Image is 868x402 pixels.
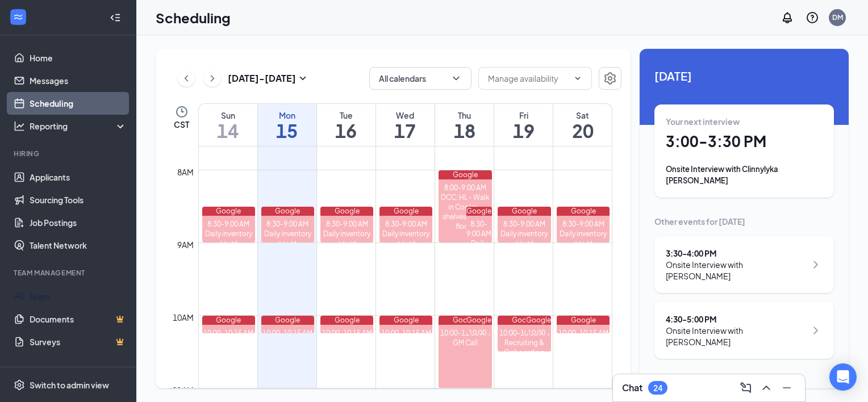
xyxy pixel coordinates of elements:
div: Google [320,316,374,325]
div: Google [498,316,551,325]
div: 10:00-10:15 AM [261,328,315,338]
a: Talent Network [30,234,127,257]
div: Google [261,207,315,216]
div: Google [202,316,256,325]
div: Google [466,207,491,216]
a: Messages [30,69,127,92]
h1: 14 [199,121,257,140]
div: 8:30-9:00 AM [261,219,315,229]
div: 11am [170,384,196,396]
svg: QuestionInfo [806,11,819,24]
svg: SmallChevronDown [296,72,310,85]
h1: 16 [317,121,375,140]
div: DCC: HL - Walk in Cooler - shelves, walls, floors [439,192,492,231]
div: 8:30-9:00 AM [320,219,374,229]
div: Mon [258,110,316,121]
button: ChevronUp [757,379,775,397]
div: Google [498,207,551,216]
h3: Chat [622,382,642,394]
div: DM [832,12,843,22]
div: Onsite Interview with Clinnylyka [PERSON_NAME] [666,164,823,186]
div: Open Intercom Messenger [829,363,857,391]
a: Sourcing Tools [30,189,127,211]
h1: 15 [258,121,316,140]
a: Job Postings [30,211,127,234]
div: Daily inventory count [320,229,374,248]
svg: ChevronRight [809,258,823,271]
div: Team Management [14,268,124,278]
a: September 17, 2025 [376,104,435,146]
div: Google [557,316,610,325]
svg: ChevronUp [759,381,773,395]
div: Google [439,316,492,325]
h1: 3:00 - 3:30 PM [666,132,823,151]
div: Onsite Interview with [PERSON_NAME] [666,325,806,347]
h1: Scheduling [156,8,231,27]
a: Team [30,285,127,308]
h1: 20 [553,121,612,140]
div: Wed [376,110,435,121]
h1: 19 [494,121,553,140]
a: Settings [599,67,621,90]
div: 10:00-10:15 AM [557,328,610,338]
h1: 17 [376,121,435,140]
div: Hiring [14,149,124,158]
svg: Analysis [14,120,25,132]
div: 9am [175,238,196,251]
div: Daily inventory count [202,229,256,248]
span: [DATE] [654,67,834,85]
div: Sun [199,110,257,121]
input: Manage availability [488,72,569,85]
svg: Settings [603,72,617,85]
div: Other events for [DATE] [654,216,834,227]
div: Daily inventory count [379,229,433,248]
div: Recruiting & Onboarding (Management Training) [498,338,551,376]
svg: WorkstreamLogo [12,11,24,23]
div: Reporting [30,120,127,132]
div: 8:30-9:00 AM [379,219,433,229]
div: 8:00-9:00 AM [439,183,492,192]
button: Minimize [778,379,796,397]
div: 10:00-10:15 AM [466,328,491,357]
h1: 18 [435,121,494,140]
svg: ChevronRight [207,72,218,85]
div: Google [466,316,491,325]
div: 4:30 - 5:00 PM [666,313,806,325]
div: 10:00-10:15 AM [525,328,550,357]
div: 10:00-10:15 AM [202,328,256,338]
div: Switch to admin view [30,379,109,391]
div: Google [379,207,433,216]
svg: Settings [14,379,25,391]
a: September 16, 2025 [317,104,375,146]
div: Google [202,207,256,216]
div: Daily inventory count [261,229,315,248]
div: 8:30-9:00 AM [466,219,491,238]
div: 3:30 - 4:00 PM [666,248,806,259]
a: September 14, 2025 [199,104,257,146]
div: Google [557,207,610,216]
svg: Collapse [110,12,121,23]
div: 24 [653,383,662,393]
a: September 15, 2025 [258,104,316,146]
div: Onsite Interview with [PERSON_NAME] [666,259,806,282]
div: 8:30-9:00 AM [557,219,610,229]
button: All calendarsChevronDown [369,67,471,90]
a: September 18, 2025 [435,104,494,146]
div: 8:30-9:00 AM [498,219,551,229]
button: ChevronRight [204,70,221,87]
div: 10:00-10:15 AM [379,328,433,338]
svg: Notifications [781,11,794,24]
a: September 20, 2025 [553,104,612,146]
svg: ComposeMessage [739,381,753,395]
a: Scheduling [30,92,127,115]
a: September 19, 2025 [494,104,553,146]
div: Google [379,316,433,325]
span: CST [174,119,189,130]
div: Payroll [14,365,124,374]
svg: ChevronDown [450,73,462,84]
div: Google [439,170,492,179]
div: Google [525,316,550,325]
div: Tue [317,110,375,121]
h3: [DATE] - [DATE] [228,72,296,85]
svg: ChevronRight [809,324,823,337]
